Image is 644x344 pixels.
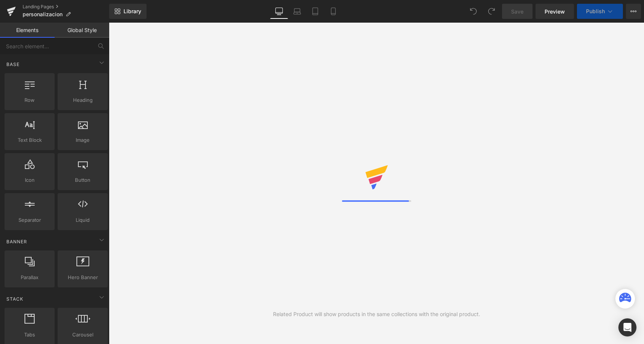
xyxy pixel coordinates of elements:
span: Base [6,61,20,68]
a: Mobile [324,4,342,19]
span: Library [124,8,141,15]
span: Tabs [7,331,52,339]
span: Button [60,176,105,184]
a: Global Style [55,23,109,38]
span: Liquid [60,216,105,224]
span: Preview [545,8,565,15]
span: Separator [7,216,52,224]
span: Row [7,96,52,104]
span: Heading [60,96,105,104]
span: Carousel [60,331,105,339]
span: Text Block [7,136,52,144]
button: Undo [466,4,481,19]
span: Banner [6,238,28,245]
span: Stack [6,295,24,303]
a: Landing Pages [23,4,109,10]
div: Related Product will show products in the same collections with the original product. [273,310,480,318]
a: Desktop [270,4,288,19]
span: Save [511,8,523,15]
a: Tablet [306,4,324,19]
button: More [626,4,641,19]
span: personalizacion [23,11,63,17]
span: Publish [586,8,605,14]
a: New Library [109,4,147,19]
a: Preview [536,4,574,19]
div: Open Intercom Messenger [618,318,636,336]
span: Image [60,136,105,144]
button: Redo [484,4,499,19]
a: Laptop [288,4,306,19]
span: Icon [7,176,52,184]
button: Publish [577,4,623,19]
span: Parallax [7,273,52,281]
span: Hero Banner [60,273,105,281]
